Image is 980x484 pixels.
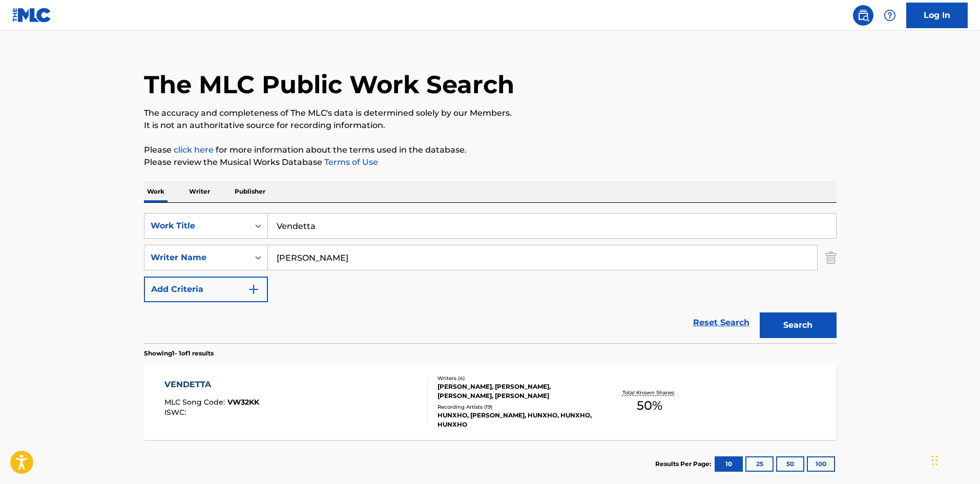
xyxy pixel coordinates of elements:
div: Work Title [151,220,243,232]
div: Recording Artists ( 19 ) [437,403,592,411]
a: Terms of Use [322,157,378,167]
a: Log In [906,3,968,28]
div: VENDETTA [164,378,259,391]
a: VENDETTAMLC Song Code:VW32KKISWC:Writers (4)[PERSON_NAME], [PERSON_NAME], [PERSON_NAME], [PERSON_... [144,363,837,440]
p: Results Per Page: [655,459,714,469]
img: 9d2ae6d4665cec9f34b9.svg [247,283,260,296]
div: Help [880,5,900,26]
button: Search [760,312,837,338]
img: MLC Logo [12,8,52,23]
div: HUNXHO, [PERSON_NAME], HUNXHO, HUNXHO, HUNXHO [437,411,592,429]
button: 25 [745,456,774,472]
div: Writers ( 4 ) [437,374,592,382]
button: Add Criteria [144,277,268,302]
p: Showing 1 - 1 of 1 results [144,349,214,358]
iframe: Chat Widget [929,435,980,484]
span: MLC Song Code : [164,397,227,407]
a: click here [174,145,214,155]
span: VW32KK [227,397,259,407]
p: Publisher [232,181,268,202]
p: The accuracy and completeness of The MLC's data is determined solely by our Members. [144,107,837,119]
p: Work [144,181,168,202]
p: Writer [186,181,213,202]
img: Delete Criterion [825,245,837,270]
p: Total Known Shares: [622,389,677,396]
form: Search Form [144,213,837,343]
a: Reset Search [688,311,755,334]
button: 50 [776,456,804,472]
div: Drag [932,445,938,476]
span: 50 % [637,396,662,415]
img: search [857,9,869,22]
img: help [884,9,896,22]
a: Public Search [853,5,873,26]
p: Please for more information about the terms used in the database. [144,144,837,156]
p: It is not an authoritative source for recording information. [144,119,837,132]
h1: The MLC Public Work Search [144,69,514,100]
button: 100 [807,456,835,472]
div: Writer Name [151,251,243,264]
button: 10 [715,456,743,472]
span: ISWC : [164,408,189,417]
div: [PERSON_NAME], [PERSON_NAME], [PERSON_NAME], [PERSON_NAME] [437,382,592,401]
p: Please review the Musical Works Database [144,156,837,169]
